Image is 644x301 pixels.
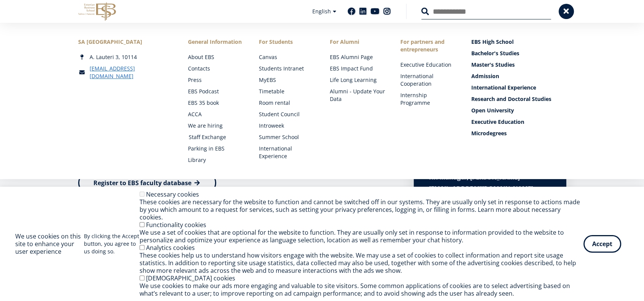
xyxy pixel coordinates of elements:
div: We use a set of cookies that are optional for the website to function. They are usually only set ... [140,229,583,244]
label: Analytics cookies [146,243,195,252]
span: For Alumni [330,38,385,46]
a: EBS 35 book [188,99,244,107]
a: EBS Alumni Page [330,53,385,61]
a: Microdegrees [471,130,566,137]
a: EBS Podcast [188,88,244,95]
div: These cookies are necessary for the website to function and cannot be switched off in our systems... [140,198,583,221]
a: Internship Programme [400,91,456,107]
span: General Information [188,38,244,46]
a: ACCA [188,110,244,118]
div: These cookies help us to understand how visitors engage with the website. We may use a set of coo... [140,251,583,274]
a: Library [188,156,244,164]
button: Accept [583,235,621,253]
span: Register to EBS faculty database [93,179,191,187]
a: Executive Education [471,118,566,126]
a: Alumni - Update Your Data [330,88,385,103]
a: International Experience [259,145,315,160]
span: For partners and entrepreneurs [400,38,456,53]
a: EBS High School [471,38,566,46]
a: Room rental [259,99,315,107]
a: Master's Studies [471,61,566,69]
a: Students Intranet [259,65,315,72]
a: Register to EBS faculty database [78,171,216,194]
a: Admission [471,72,566,80]
a: International Cooperation [400,72,456,88]
h2: We use cookies on this site to enhance your user experience [15,232,84,255]
a: About EBS [188,53,244,61]
a: International Experience [471,84,566,91]
a: Linkedin [359,8,367,15]
a: Contacts [188,65,244,72]
a: Life Long Learning [330,76,385,84]
p: By clicking the Accept button, you agree to us doing so. [84,232,140,255]
div: A. Lauteri 3, 10114 [78,53,173,61]
a: Research and Doctoral Studies [471,95,566,103]
a: EBS Impact Fund [330,65,385,72]
div: SA [GEOGRAPHIC_DATA] [78,38,173,46]
label: Necessary cookies [146,190,199,199]
label: Functionality cookies [146,221,206,229]
div: We use cookies to make our ads more engaging and valuable to site visitors. Some common applicati... [140,282,583,297]
a: MyEBS [259,76,315,84]
a: We are hiring [188,122,244,130]
a: Youtube [371,8,379,15]
a: Canvas [259,53,315,61]
a: Student Council [259,110,315,118]
a: [EMAIL_ADDRESS][DOMAIN_NAME] [90,65,173,80]
a: Instagram [383,8,391,15]
a: Parking in EBS [188,145,244,152]
a: Facebook [348,8,355,15]
a: Summer School [259,133,315,141]
a: Timetable [259,88,315,95]
a: Press [188,76,244,84]
a: Staff Exchange [189,133,244,141]
a: Bachelor's Studies [471,50,566,57]
label: [DEMOGRAPHIC_DATA] cookies [146,274,235,282]
a: Open University [471,107,566,114]
a: Executive Education [400,61,456,69]
a: Introweek [259,122,315,130]
a: For Students [259,38,315,46]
